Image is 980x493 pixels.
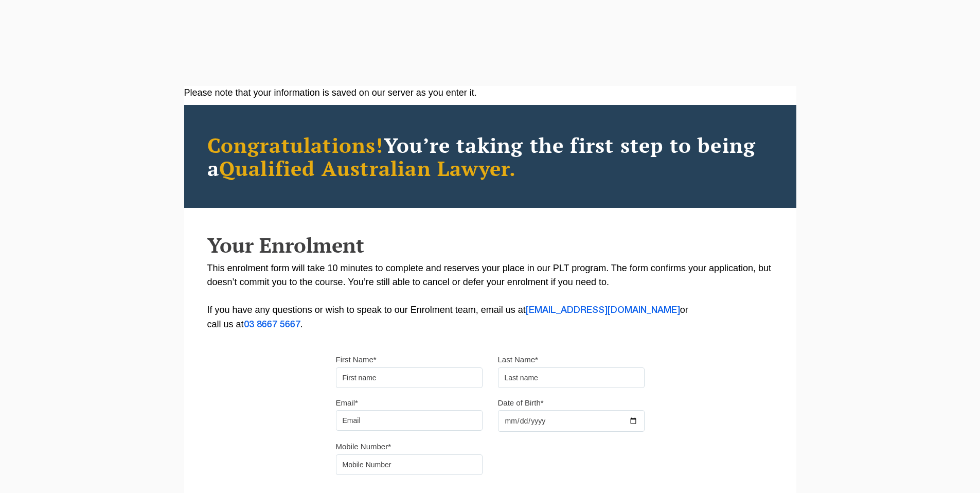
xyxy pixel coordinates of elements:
[207,133,773,180] h2: You’re taking the first step to being a
[498,367,645,388] input: Last name
[336,410,483,431] input: Email
[336,454,483,475] input: Mobile Number
[498,355,538,365] label: Last Name*
[498,398,544,408] label: Date of Birth*
[336,367,483,388] input: First name
[219,154,516,182] span: Qualified Australian Lawyer.
[184,86,796,100] div: Please note that your information is saved on our server as you enter it.
[336,442,391,452] label: Mobile Number*
[207,261,773,332] p: This enrolment form will take 10 minutes to complete and reserves your place in our PLT program. ...
[207,234,773,256] h2: Your Enrolment
[336,398,358,408] label: Email*
[336,355,377,365] label: First Name*
[207,131,384,159] span: Congratulations!
[526,306,680,314] a: [EMAIL_ADDRESS][DOMAIN_NAME]
[244,321,300,329] a: 03 8667 5667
